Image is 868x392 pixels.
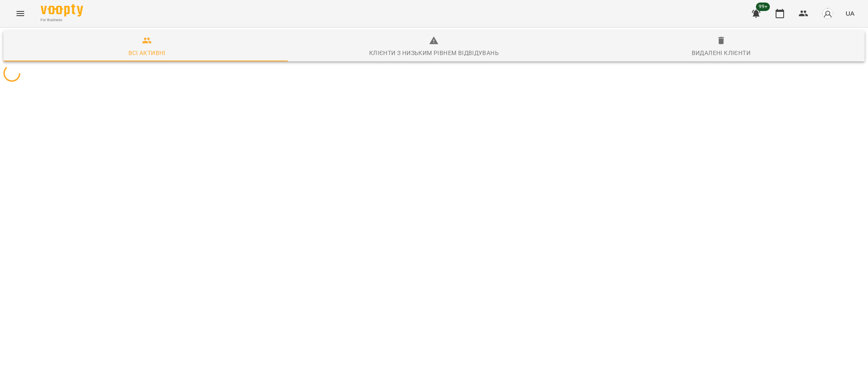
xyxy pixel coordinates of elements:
img: avatar_s.png [822,8,834,19]
span: UA [846,9,854,18]
button: UA [842,6,858,21]
div: Видалені клієнти [692,48,751,58]
img: Voopty Logo [41,4,83,17]
button: Menu [10,3,31,24]
span: For Business [41,17,83,23]
span: 99+ [756,3,770,11]
div: Всі активні [128,48,166,58]
div: Клієнти з низьким рівнем відвідувань [369,48,499,58]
